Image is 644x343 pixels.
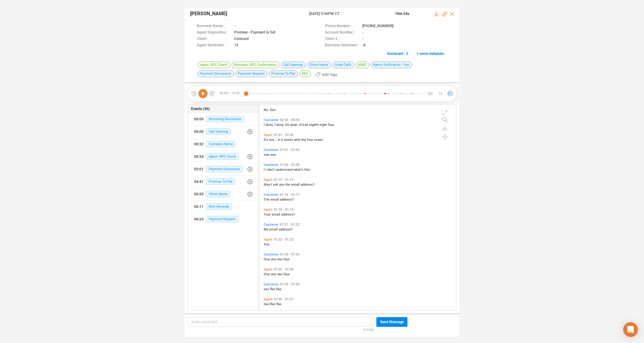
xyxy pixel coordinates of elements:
span: Client 2 : [325,36,359,42]
span: Promise To Pay [206,178,235,185]
span: See [270,108,276,112]
span: 01:01 - 01:04 [273,133,295,137]
button: Send Message [376,317,407,327]
span: eight [320,123,328,127]
span: 13 [234,42,238,49]
span: Scorecard • 2 [387,49,408,59]
span: I [274,123,276,127]
span: Events (30) [191,106,210,112]
span: address? [301,183,314,187]
button: Scorecard • 2 [384,49,412,59]
span: be [305,123,309,127]
span: one. [270,153,277,157]
button: 06:11Mini Miranda [188,201,259,213]
button: 00:34Agent: RPC Check [188,151,259,163]
span: Borrower Sentiment : [325,42,359,49]
button: Add Tags [312,70,341,80]
span: I [271,183,273,187]
button: 00:32Company Name [188,138,259,150]
span: Customer [264,118,279,122]
span: 01:21 - 01:22 [279,223,301,227]
span: - [362,30,364,36]
span: email [291,183,301,187]
span: The [264,198,270,202]
span: understand [276,168,294,172]
span: Send Message [380,317,404,327]
span: it [281,138,284,142]
span: It'd [299,123,305,127]
span: address? [281,213,295,216]
span: two [264,302,270,306]
span: Agent Disposition : [197,30,231,36]
span: yeah. [290,123,299,127]
span: Call Opening [281,62,306,68]
span: Mini Miranda [206,203,232,210]
span: divvy. [266,123,274,127]
span: REC [299,70,311,77]
span: one [271,257,277,261]
span: Yes. [264,242,270,246]
button: 06:24Payment Request [188,213,259,225]
span: 10m 24s [395,12,409,16]
span: Phone Number : [325,23,359,30]
span: Payment Discussion [206,166,243,172]
span: Agent [264,208,273,212]
span: My [264,227,269,231]
span: two [277,272,284,276]
span: 1x [439,89,443,98]
button: 04:41Promise To Pay [188,176,259,188]
span: divvy. [276,123,285,127]
span: Oh [285,123,290,127]
button: 03:01Payment Discussion [188,163,259,175]
span: I [264,168,266,172]
button: 00:00Recording Disclosure [188,113,259,125]
span: Agent [264,238,273,241]
div: 06:24 [194,214,204,224]
div: 00:32 [194,139,204,149]
span: One [264,272,271,276]
span: Borrower Name : [197,23,231,30]
span: Client : [197,36,231,42]
span: Name Verification - Yes [371,62,412,68]
div: 00:34 [194,152,204,162]
button: + more metadata [413,49,447,59]
span: 01:01 - 01:02 [279,148,301,152]
div: 05:59 [194,189,204,199]
button: 05:59Client Name [188,188,259,200]
span: 01:16 - 01:17 [279,193,301,197]
span: email [269,227,279,231]
span: Comcast [234,36,249,42]
span: Promise - Payment in full [234,30,275,36]
span: don't [267,168,276,172]
div: 03:01 [194,164,204,174]
span: Payment Request [235,70,268,77]
span: Agent [264,297,273,301]
span: 01:13 - 01:14 [273,178,295,182]
span: It's [264,138,269,142]
span: 01:30 - 01:31 [273,297,295,301]
span: five [276,302,281,306]
span: the [301,138,307,142]
span: [DATE] 5:56PM CT [309,11,388,16]
div: 00:00 [194,127,204,137]
span: Customer [264,148,279,152]
span: Borrower: RPC Confirmation [232,62,280,68]
div: 04:41 [194,177,204,187]
span: two [264,287,270,291]
span: five [276,287,281,291]
span: four [284,272,290,276]
button: 00:00Call Opening [188,126,259,138]
span: Add Tags [322,70,337,80]
div: 06:11 [194,202,204,212]
span: ask [273,183,279,187]
span: address? [280,198,294,202]
span: four [284,257,290,261]
span: eighth [309,123,320,127]
span: you [279,183,285,187]
span: Call Opening [206,128,231,135]
span: Good Calls [332,62,354,68]
span: Customer [264,223,279,227]
span: one [264,153,270,157]
span: It [278,138,281,142]
span: email [272,213,281,216]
